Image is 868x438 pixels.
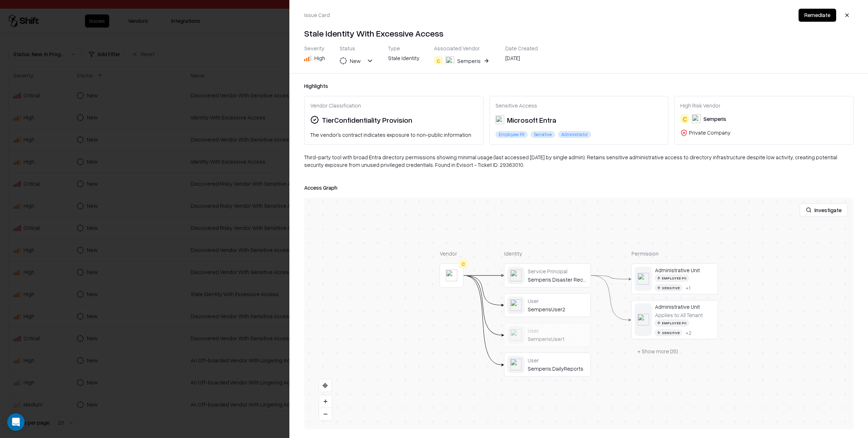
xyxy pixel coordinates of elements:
div: Private Company [689,129,731,136]
div: Stale Identity [388,54,420,64]
button: +2 [685,329,692,336]
div: Vendor Classification [310,102,477,109]
button: +1 [685,285,690,291]
button: Remediate [799,9,836,22]
div: User [528,298,588,304]
div: Employee PII [495,131,528,138]
div: Status [340,45,374,51]
div: Vendor [440,250,464,257]
div: Sensitive [531,131,555,138]
div: Administrative Unit [655,267,715,273]
img: Semperis [446,56,454,65]
div: Third-party tool with broad Entra directory permissions showing minimal usage (last accessed [DAT... [304,153,854,174]
div: Severity [304,45,325,51]
button: + Show more (35) [631,345,684,358]
div: C [434,56,443,65]
div: User [528,357,588,363]
div: Applies to: All Tenant [655,312,703,318]
div: Microsoft Entra [495,114,556,125]
div: The vendor's contract indicates exposure to non-public information [310,131,477,139]
div: Semperis [703,115,726,123]
div: Administrative Unit [655,303,715,310]
div: User [528,327,588,334]
div: Tier Confidentiality Provision [322,114,412,125]
div: Issue Card [304,11,330,19]
img: Microsoft Entra [495,115,504,124]
div: C [680,114,689,123]
button: Investigate [800,203,848,216]
button: CSemperis [434,54,491,67]
div: [DATE] [505,54,538,64]
div: Identity [504,250,591,257]
div: New [350,57,361,65]
img: Semperis [692,114,701,123]
div: High [314,54,325,62]
div: Semperis [457,57,481,65]
div: + 2 [685,329,692,336]
div: Sensitive [655,285,682,291]
div: C [459,260,468,268]
div: SemperisUser1 [528,336,588,342]
div: Employee PII [655,320,689,327]
div: Semperis Disaster Recovery for Entra Tenant [528,276,588,283]
div: Administrator [558,131,591,138]
div: SemperisUser2 [528,306,588,312]
div: + 1 [685,285,690,291]
div: Sensitive [655,329,682,336]
div: Semperis.DailyReports [528,365,588,372]
div: Permission [631,250,718,257]
div: Associated Vendor [434,45,491,51]
div: Employee PII [655,275,689,282]
div: Sensitive Access [495,102,663,109]
h4: Stale Identity With Excessive Access [304,28,854,39]
div: High Risk Vendor [680,102,847,109]
div: Service Principal [528,268,588,274]
div: Highlights [304,82,854,90]
div: Date Created [505,45,538,51]
div: Access Graph [304,183,854,192]
div: Type [388,45,420,51]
